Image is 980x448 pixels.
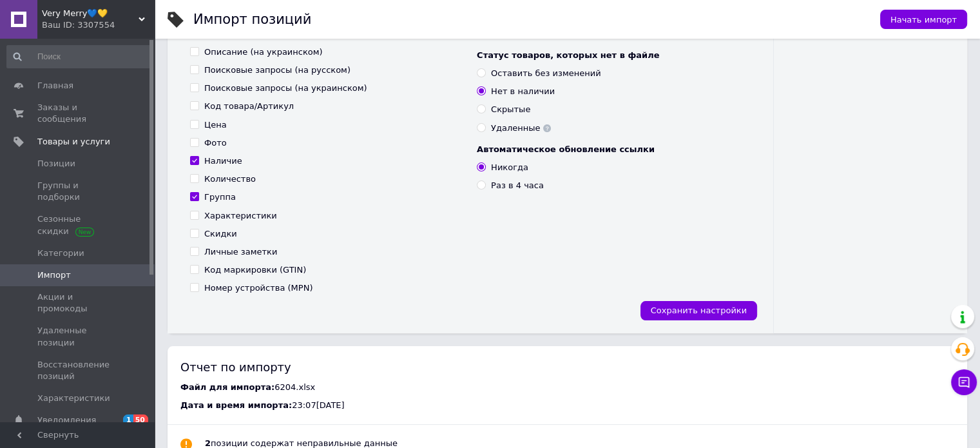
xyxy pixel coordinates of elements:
div: Поисковые запросы (на украинском) [204,83,367,94]
span: Сохранить настройки [651,306,747,315]
b: 2 [205,438,211,448]
button: Чат с покупателем [951,369,977,395]
h1: Импорт позиций [193,12,311,27]
div: Код маркировки (GTIN) [204,264,306,276]
div: Код товара/Артикул [204,101,294,112]
span: Акции и промокоды [37,291,119,315]
span: 50 [133,414,148,425]
div: Группа [204,191,236,203]
div: Личные заметки [204,246,277,258]
div: Номер устройства (MPN) [204,282,312,294]
span: 6204.xlsx [274,382,315,392]
div: Никогда [491,162,528,173]
div: Автоматическое обновление ссылки [477,144,751,155]
input: Поиск [6,45,152,68]
span: 23:07[DATE] [292,400,344,410]
div: Фото [204,137,227,149]
span: Удаленные позиции [37,325,119,348]
span: Восстановление позиций [37,359,119,382]
span: Позиции [37,158,75,170]
span: Заказы и сообщения [37,102,119,125]
div: Отчет по импорту [180,359,954,375]
div: Скидки [204,228,237,240]
div: Описание (на украинском) [204,46,323,58]
span: Сезонные скидки [37,213,119,237]
span: Главная [37,80,73,92]
button: Начать импорт [880,10,967,29]
div: Удаленные [491,122,551,134]
div: Цена [204,119,227,131]
div: Статус товаров, которых нет в файле [477,50,751,61]
span: Уведомления [37,414,96,426]
span: Файл для импорта: [180,382,274,392]
button: Сохранить настройки [640,301,757,320]
div: Наличие [204,155,242,167]
span: Начать импорт [890,15,957,24]
span: Группы и подборки [37,180,119,203]
span: 1 [123,414,133,425]
span: Импорт [37,269,71,281]
div: Раз в 4 часа [491,180,544,191]
span: Very Merry💙💛 [42,8,139,19]
div: Характеристики [204,210,277,222]
span: Категории [37,248,84,259]
span: Товары и услуги [37,136,110,148]
div: Нет в наличии [491,86,555,97]
div: Оставить без изменений [491,68,601,79]
span: Характеристики [37,393,110,404]
div: Ваш ID: 3307554 [42,19,155,31]
div: Скрытые [491,104,530,115]
div: Поисковые запросы (на русском) [204,64,351,76]
div: Количество [204,173,256,185]
span: Дата и время импорта: [180,400,292,410]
